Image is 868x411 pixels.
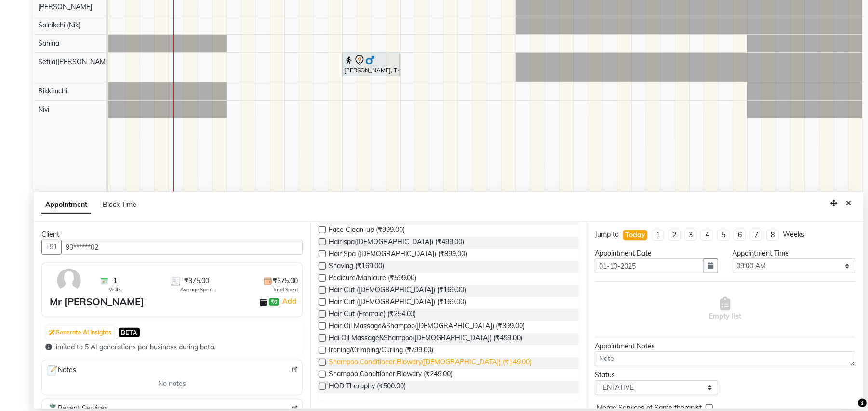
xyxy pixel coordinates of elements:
[329,273,417,285] span: Pedicure/Manicure (₹599.00)
[329,381,406,393] span: HOD Theraphy (₹500.00)
[38,57,113,66] span: Setila([PERSON_NAME])
[329,369,453,381] span: Shampoo,Conditioner,Blowdry (₹249.00)
[46,326,114,339] button: Generate AI Insights
[41,240,62,255] button: +91
[625,230,645,240] div: Today
[717,230,730,241] li: 5
[709,297,741,321] span: Empty list
[38,87,67,95] span: Rikkimchi
[595,370,718,380] div: Status
[329,345,434,357] span: Ironing/Crimping/Curling (₹799.00)
[45,342,299,352] div: Limited to 5 AI generations per business during beta.
[329,309,416,321] span: Hair Cut (Fremale) (₹254.00)
[329,225,405,237] span: Face Clean-up (₹999.00)
[329,261,384,273] span: Shaving (₹169.00)
[595,230,619,240] div: Jump to
[750,230,762,241] li: 7
[158,379,186,389] span: No notes
[668,230,681,241] li: 2
[684,230,697,241] li: 3
[61,240,303,255] input: Search by Name/Mobile/Email/Code
[41,230,303,240] div: Client
[38,2,92,11] span: [PERSON_NAME]
[841,196,855,211] button: Close
[701,230,713,241] li: 4
[269,298,279,306] span: ₹0
[329,249,467,261] span: Hair Spa ([DEMOGRAPHIC_DATA]) (₹899.00)
[55,267,83,295] img: avatar
[38,39,59,48] span: Sahina
[733,248,855,258] div: Appointment Time
[329,237,465,249] span: Hair spa([DEMOGRAPHIC_DATA]) (₹499.00)
[113,276,117,286] span: 1
[184,276,209,286] span: ₹375.00
[119,328,140,337] span: BETA
[343,54,399,75] div: [PERSON_NAME], TK01, 03:00 PM-04:00 PM, Traditional Swedish Relaxation Therapy (For Men) 60 Min
[329,333,523,345] span: Hai Oil Massage&Shampoo([DEMOGRAPHIC_DATA]) (₹499.00)
[109,286,121,293] span: Visits
[329,321,525,333] span: Hair Oil Massage&Shampoo([DEMOGRAPHIC_DATA]) (₹399.00)
[329,357,532,369] span: Shampoo,Conditioner,Blowdry([DEMOGRAPHIC_DATA]) (₹149.00)
[41,196,91,214] span: Appointment
[329,285,467,297] span: Hair Cut ([DEMOGRAPHIC_DATA]) (₹169.00)
[652,230,664,241] li: 1
[734,230,746,241] li: 6
[46,364,76,377] span: Notes
[38,21,80,29] span: Salnikchi (Nik)
[595,341,855,351] div: Appointment Notes
[38,105,49,114] span: Nivi
[180,286,213,293] span: Average Spent
[766,230,779,241] li: 8
[279,295,298,307] span: |
[329,297,467,309] span: Hair Cut ([DEMOGRAPHIC_DATA]) (₹169.00)
[50,295,144,309] div: Mr [PERSON_NAME]
[273,286,298,293] span: Total Spent
[103,200,136,209] span: Block Time
[281,295,298,307] a: Add
[595,258,704,273] input: yyyy-mm-dd
[595,248,718,258] div: Appointment Date
[273,276,298,286] span: ₹375.00
[783,230,804,240] div: Weeks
